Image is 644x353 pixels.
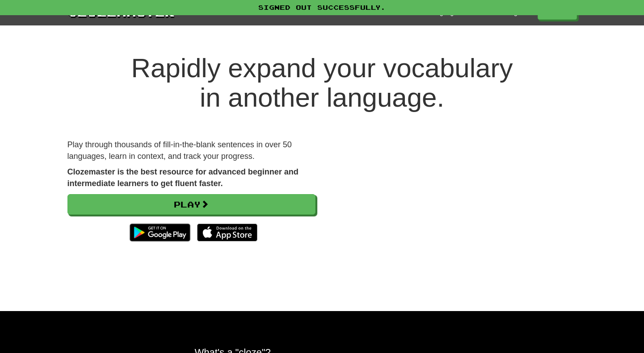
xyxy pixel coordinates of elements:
[197,224,257,241] img: Download_on_the_App_Store_Badge_US-UK_135x40-25178aeef6eb6b83b96f5f2d004eda3bffbb37122de64afbaef7...
[67,139,316,162] p: Play through thousands of fill-in-the-blank sentences in over 50 languages, learn in context, and...
[67,167,299,188] strong: Clozemaster is the best resource for advanced beginner and intermediate learners to get fluent fa...
[125,219,194,246] img: Get it on Google Play
[67,194,316,215] a: Play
